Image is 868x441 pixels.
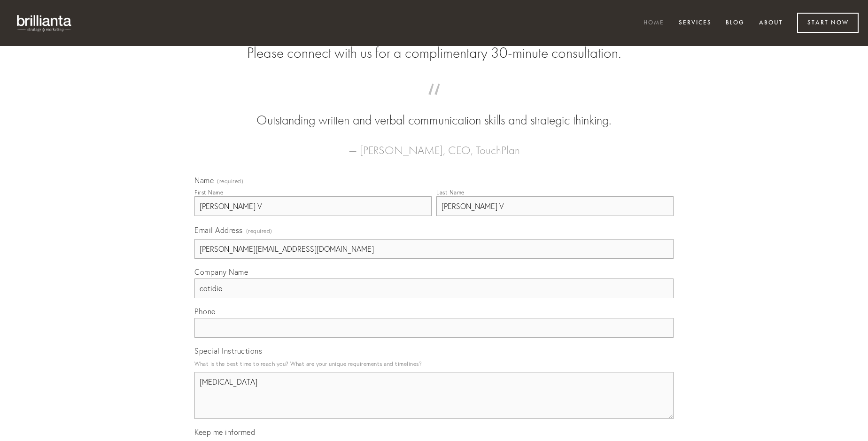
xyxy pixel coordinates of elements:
span: Keep me informed [194,427,255,437]
div: Last Name [436,189,465,196]
blockquote: Outstanding written and verbal communication skills and strategic thinking. [209,93,659,130]
span: Company Name [194,267,248,277]
a: Services [673,15,718,31]
textarea: [MEDICAL_DATA] [194,372,674,419]
a: About [753,15,789,31]
span: Special Instructions [194,346,262,356]
span: (required) [217,178,243,184]
a: Start Now [797,13,859,33]
a: Home [637,15,670,31]
div: First Name [194,189,223,196]
span: Email Address [194,225,243,235]
img: brillianta - research, strategy, marketing [9,9,80,37]
span: (required) [246,224,272,237]
span: “ [209,93,659,111]
span: Name [194,176,214,185]
p: What is the best time to reach you? What are your unique requirements and timelines? [194,357,674,370]
a: Blog [720,15,751,31]
figcaption: — [PERSON_NAME], CEO, TouchPlan [209,130,659,160]
h2: Please connect with us for a complimentary 30-minute consultation. [194,44,674,62]
span: Phone [194,307,216,316]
